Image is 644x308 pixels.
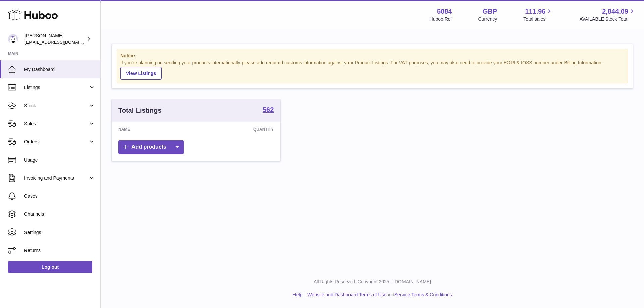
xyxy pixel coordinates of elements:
a: Service Terms & Conditions [394,292,452,297]
span: [EMAIL_ADDRESS][DOMAIN_NAME] [25,39,99,45]
strong: Notice [120,53,624,59]
span: Total sales [523,16,553,22]
th: Name [112,122,184,137]
span: 2,844.09 [602,7,628,16]
a: Help [293,292,303,297]
div: If you're planning on sending your products internationally please add required customs informati... [120,60,624,80]
span: 111.96 [525,7,545,16]
a: Add products [118,140,184,154]
a: 562 [263,106,274,114]
li: and [305,292,452,298]
span: AVAILABLE Stock Total [579,16,636,22]
span: Invoicing and Payments [24,175,88,181]
span: Usage [24,157,95,163]
span: Settings [24,229,95,236]
p: All Rights Reserved. Copyright 2025 - [DOMAIN_NAME] [106,279,639,285]
span: Channels [24,211,95,218]
span: Orders [24,139,88,145]
img: konstantinosmouratidis@hotmail.com [8,34,18,44]
a: 2,844.09 AVAILABLE Stock Total [579,7,636,22]
span: Sales [24,121,88,127]
span: Stock [24,103,88,109]
div: Currency [478,16,497,22]
a: Website and Dashboard Terms of Use [307,292,386,297]
strong: GBP [483,7,497,16]
a: Log out [8,261,92,273]
a: View Listings [120,67,162,80]
strong: 5084 [437,7,452,16]
span: My Dashboard [24,66,95,73]
span: Returns [24,247,95,254]
span: Listings [24,84,88,91]
div: Huboo Ref [430,16,452,22]
strong: 562 [263,106,274,113]
span: Cases [24,193,95,199]
a: 111.96 Total sales [523,7,553,22]
th: Quantity [184,122,281,137]
h3: Total Listings [118,106,162,115]
div: [PERSON_NAME] [25,33,85,45]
